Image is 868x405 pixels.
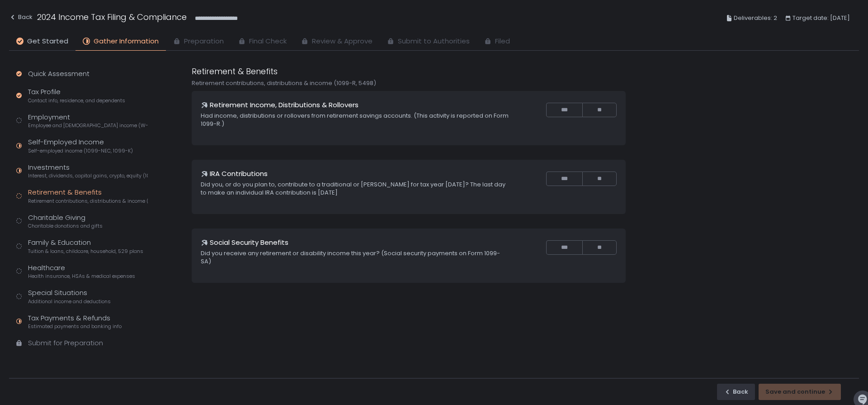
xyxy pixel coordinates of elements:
[28,323,122,330] span: Estimated payments and banking info
[210,169,268,179] h1: IRA Contributions
[28,273,135,280] span: Health insurance, HSAs & medical expenses
[398,36,470,47] span: Submit to Authorities
[28,298,111,305] span: Additional income and deductions
[201,181,510,197] div: Did you, or do you plan to, contribute to a traditional or [PERSON_NAME] for tax year [DATE]? The...
[184,36,224,47] span: Preparation
[28,162,148,180] div: Investments
[793,13,850,24] span: Target date: [DATE]
[28,248,143,255] span: Tuition & loans, childcare, household, 529 plans
[9,11,33,26] button: Back
[28,313,122,330] div: Tax Payments & Refunds
[192,79,626,87] div: Retirement contributions, distributions & income (1099-R, 5498)
[28,122,148,129] span: Employee and [DEMOGRAPHIC_DATA] income (W-2s)
[28,238,143,255] div: Family & Education
[28,69,90,79] div: Quick Assessment
[249,36,287,47] span: Final Check
[28,187,148,205] div: Retirement & Benefits
[28,288,111,305] div: Special Situations
[28,148,133,154] span: Self-employed income (1099-NEC, 1099-K)
[28,213,103,230] div: Charitable Giving
[724,388,748,396] div: Back
[495,36,510,47] span: Filed
[28,223,103,229] span: Charitable donations and gifts
[27,36,68,47] span: Get Started
[28,112,148,129] div: Employment
[28,198,148,205] span: Retirement contributions, distributions & income (1099-R, 5498)
[717,384,755,400] button: Back
[201,249,510,266] div: Did you receive any retirement or disability income this year? (Social security payments on Form ...
[28,137,133,154] div: Self-Employed Income
[28,97,125,104] span: Contact info, residence, and dependents
[210,100,359,110] h1: Retirement Income, Distributions & Rollovers
[210,238,288,248] h1: Social Security Benefits
[312,36,373,47] span: Review & Approve
[37,11,187,23] h1: 2024 Income Tax Filing & Compliance
[28,87,125,104] div: Tax Profile
[9,12,33,23] div: Back
[28,338,103,348] div: Submit for Preparation
[94,36,159,47] span: Gather Information
[734,13,777,24] span: Deliverables: 2
[192,65,278,77] h1: Retirement & Benefits
[28,263,135,280] div: Healthcare
[201,112,510,128] div: Had income, distributions or rollovers from retirement savings accounts. (This activity is report...
[28,172,148,179] span: Interest, dividends, capital gains, crypto, equity (1099s, K-1s)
